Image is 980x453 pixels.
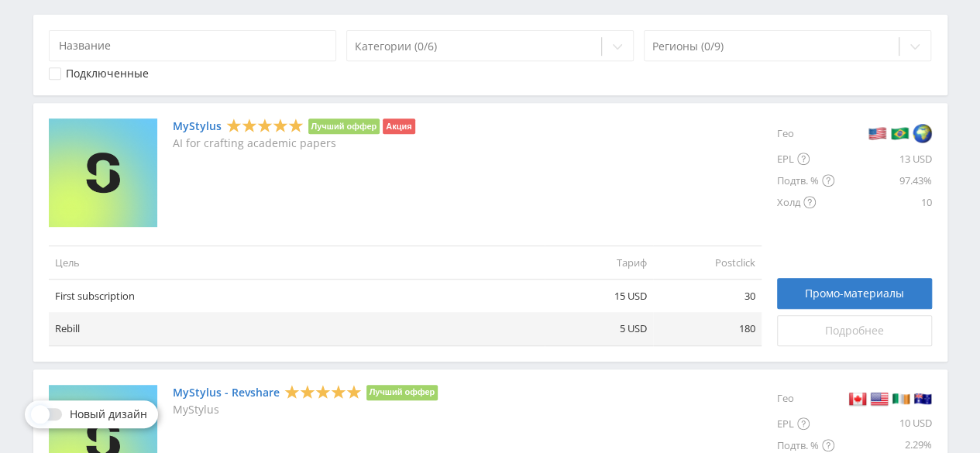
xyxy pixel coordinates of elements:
p: AI for crafting academic papers [173,137,415,149]
div: EPL [777,148,834,170]
td: 15 USD [545,280,653,313]
div: Холд [777,191,834,213]
div: Гео [777,385,834,413]
td: Postclick [653,245,762,279]
a: MyStylus [173,120,222,132]
a: MyStylus - Revshare [173,386,280,399]
span: Промо-материалы [805,287,904,300]
td: Rebill [49,312,545,345]
div: Гео [777,118,834,148]
td: 180 [653,312,762,345]
img: MyStylus [49,118,157,227]
div: 13 USD [834,148,932,170]
td: First subscription [49,280,545,313]
span: Новый дизайн [70,408,147,420]
span: Подробнее [825,324,884,337]
a: Подробнее [777,315,932,346]
td: Тариф [545,245,653,279]
td: 5 USD [545,312,653,345]
div: 97.43% [834,170,932,191]
div: 5 Stars [226,118,304,134]
a: Промо-материалы [777,278,932,309]
div: 5 Stars [284,383,362,400]
div: 10 USD [834,413,932,434]
td: 30 [653,280,762,313]
li: Акция [383,118,414,134]
div: Подтв. % [777,170,834,191]
td: Цель [49,245,545,279]
p: MyStylus [173,403,438,416]
div: 10 [834,191,932,213]
input: Название [49,30,337,61]
div: EPL [777,413,834,434]
li: Лучший оффер [366,385,438,400]
div: Подключенные [66,67,149,80]
li: Лучший оффер [308,118,380,134]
